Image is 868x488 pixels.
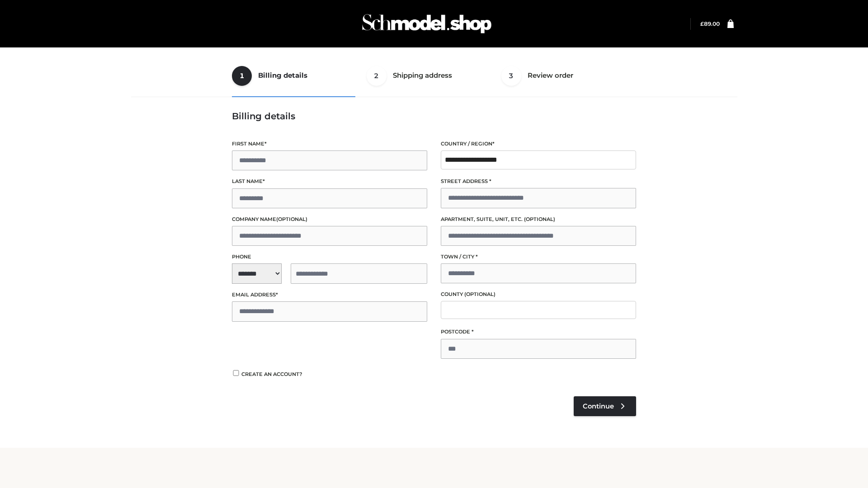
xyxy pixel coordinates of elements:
[241,371,302,377] span: Create an account?
[441,215,636,224] label: Apartment, suite, unit, etc.
[441,177,636,186] label: Street address
[583,402,614,410] span: Continue
[232,370,240,376] input: Create an account?
[359,6,495,42] img: Schmodel Admin 964
[464,291,495,297] span: (optional)
[276,216,307,222] span: (optional)
[700,20,704,27] span: £
[232,291,427,299] label: Email address
[524,216,555,222] span: (optional)
[232,140,427,148] label: First name
[232,111,636,122] h3: Billing details
[441,290,636,299] label: County
[441,253,636,261] label: Town / City
[700,20,720,27] bdi: 89.00
[232,253,427,261] label: Phone
[700,20,720,27] a: £89.00
[232,177,427,186] label: Last name
[441,328,636,336] label: Postcode
[574,396,636,416] a: Continue
[232,215,427,224] label: Company name
[441,140,636,148] label: Country / Region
